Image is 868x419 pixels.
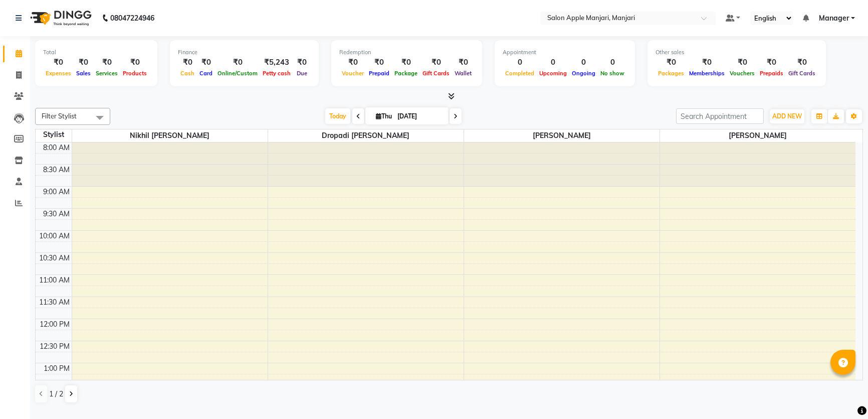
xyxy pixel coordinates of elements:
[392,57,420,68] div: ₹0
[503,57,537,68] div: 0
[420,70,452,77] span: Gift Cards
[770,109,804,123] button: ADD NEW
[215,57,260,68] div: ₹0
[120,57,149,68] div: ₹0
[660,129,856,142] span: [PERSON_NAME]
[537,70,569,77] span: Upcoming
[41,165,72,175] div: 8:30 AM
[656,70,687,77] span: Packages
[93,57,120,68] div: ₹0
[598,70,627,77] span: No show
[36,129,72,140] div: Stylist
[74,70,93,77] span: Sales
[676,108,764,124] input: Search Appointment
[215,70,260,77] span: Online/Custom
[569,70,598,77] span: Ongoing
[43,48,149,57] div: Total
[452,70,474,77] span: Wallet
[687,70,727,77] span: Memberships
[293,57,311,68] div: ₹0
[93,70,120,77] span: Services
[772,112,802,120] span: ADD NEW
[757,57,786,68] div: ₹0
[260,70,293,77] span: Petty cash
[394,109,445,124] input: 2025-09-04
[826,379,858,409] iframe: chat widget
[757,70,786,77] span: Prepaids
[42,363,72,374] div: 1:00 PM
[38,319,72,330] div: 12:00 PM
[452,57,474,68] div: ₹0
[339,57,366,68] div: ₹0
[294,70,310,77] span: Due
[656,57,687,68] div: ₹0
[569,57,598,68] div: 0
[537,57,569,68] div: 0
[687,57,727,68] div: ₹0
[420,57,452,68] div: ₹0
[786,70,818,77] span: Gift Cards
[178,57,197,68] div: ₹0
[503,48,627,57] div: Appointment
[727,57,757,68] div: ₹0
[392,70,420,77] span: Package
[41,187,72,197] div: 9:00 AM
[656,48,818,57] div: Other sales
[38,341,72,352] div: 12:30 PM
[819,13,849,24] span: Manager
[260,57,293,68] div: ₹5,243
[72,129,268,142] span: Nikhil [PERSON_NAME]
[339,48,474,57] div: Redemption
[37,297,72,308] div: 11:30 AM
[110,4,154,32] b: 08047224946
[37,275,72,286] div: 11:00 AM
[268,129,464,142] span: Dropadi [PERSON_NAME]
[43,57,74,68] div: ₹0
[197,70,215,77] span: Card
[339,70,366,77] span: Voucher
[37,253,72,263] div: 10:30 AM
[373,112,394,120] span: Thu
[120,70,149,77] span: Products
[325,108,350,124] span: Today
[37,231,72,241] div: 10:00 AM
[26,4,94,32] img: logo
[178,48,311,57] div: Finance
[41,143,72,153] div: 8:00 AM
[598,57,627,68] div: 0
[74,57,93,68] div: ₹0
[786,57,818,68] div: ₹0
[366,57,392,68] div: ₹0
[41,209,72,219] div: 9:30 AM
[43,70,74,77] span: Expenses
[42,112,77,120] span: Filter Stylist
[503,70,537,77] span: Completed
[366,70,392,77] span: Prepaid
[727,70,757,77] span: Vouchers
[178,70,197,77] span: Cash
[49,389,63,399] span: 1 / 2
[464,129,660,142] span: [PERSON_NAME]
[197,57,215,68] div: ₹0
